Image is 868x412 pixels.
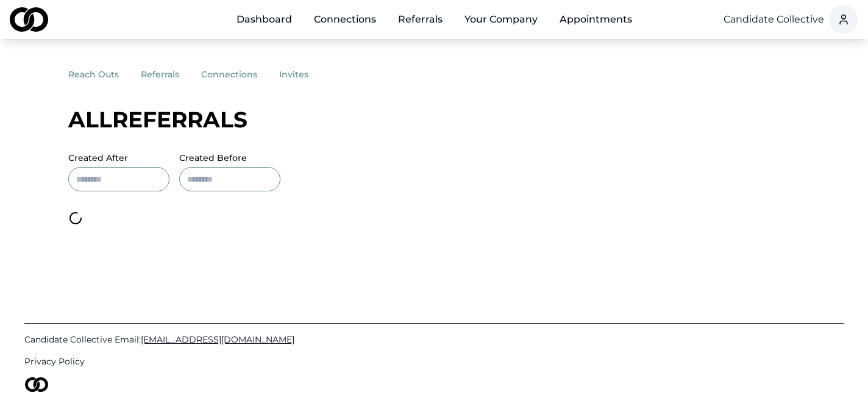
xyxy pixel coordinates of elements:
[227,7,302,32] a: Dashboard
[68,154,169,162] label: Created After
[10,7,48,32] img: logo
[550,7,642,32] a: Appointments
[24,333,844,346] a: Candidate Collective Email:[EMAIL_ADDRESS][DOMAIN_NAME]
[179,154,280,162] label: Created Before
[279,63,330,85] button: invites
[24,355,844,368] a: Privacy Policy
[68,63,141,85] button: reach outs
[24,377,49,392] img: logo
[201,63,279,85] button: connections
[388,7,452,32] a: Referrals
[227,7,642,32] nav: Main
[68,107,800,132] div: All referrals
[141,334,294,345] span: [EMAIL_ADDRESS][DOMAIN_NAME]
[141,63,201,85] button: referrals
[304,7,386,32] a: Connections
[724,12,824,27] button: Candidate Collective
[455,7,547,32] button: Your Company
